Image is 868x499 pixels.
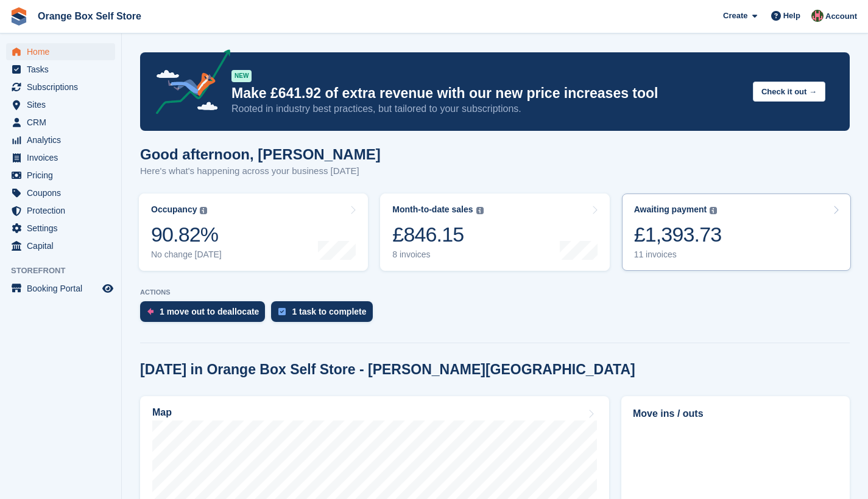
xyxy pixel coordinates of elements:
div: 90.82% [151,222,222,247]
img: David Clark [811,10,824,22]
a: menu [6,96,115,113]
img: price-adjustments-announcement-icon-8257ccfd72463d97f412b2fc003d46551f7dbcb40ab6d574587a9cd5c0d94... [146,49,231,119]
a: menu [6,202,115,219]
span: Create [723,10,747,22]
div: 1 move out to deallocate [160,307,259,316]
span: Booking Portal [27,280,100,297]
div: 1 task to complete [292,307,366,316]
a: 1 task to complete [271,301,378,328]
img: move_outs_to_deallocate_icon-f764333ba52eb49d3ac5e1228854f67142a1ed5810a6f6cc68b1a99e826820c5.svg [147,308,153,315]
a: menu [6,43,115,60]
img: task-75834270c22a3079a89374b754ae025e5fb1db73e45f91037f5363f120a921f8.svg [278,308,286,315]
span: CRM [27,114,100,131]
a: menu [6,149,115,166]
div: No change [DATE] [151,249,222,260]
a: menu [6,79,115,96]
span: Account [825,10,857,23]
p: Here's what's happening across your business [DATE] [140,164,381,178]
img: stora-icon-8386f47178a22dfd0bd8f6a31ec36ba5ce8667c1dd55bd0f319d3a0aa187defe.svg [10,7,28,26]
span: Storefront [11,265,121,277]
a: Preview store [101,281,115,296]
span: Tasks [27,61,100,78]
a: menu [6,184,115,201]
div: Occupancy [151,204,197,215]
img: icon-info-grey-7440780725fd019a000dd9b08b2336e03edf1995a4989e88bcd33f0948082b44.svg [476,207,484,214]
a: menu [6,280,115,297]
p: Make £641.92 of extra revenue with our new price increases tool [231,85,743,102]
a: menu [6,167,115,184]
a: Orange Box Self Store [33,6,146,26]
a: menu [6,237,115,254]
a: Awaiting payment £1,393.73 11 invoices [622,194,851,271]
div: 11 invoices [634,249,722,260]
p: Rooted in industry best practices, but tailored to your subscriptions. [231,102,743,116]
span: Invoices [27,149,100,166]
a: menu [6,131,115,148]
span: Sites [27,96,100,113]
span: Protection [27,202,100,219]
a: Month-to-date sales £846.15 8 invoices [380,194,609,271]
div: £1,393.73 [634,222,722,247]
span: Pricing [27,167,100,184]
a: menu [6,220,115,237]
div: 8 invoices [392,249,483,260]
h1: Good afternoon, [PERSON_NAME] [140,146,381,162]
img: icon-info-grey-7440780725fd019a000dd9b08b2336e03edf1995a4989e88bcd33f0948082b44.svg [200,207,207,214]
div: Awaiting payment [634,204,707,215]
span: Coupons [27,184,100,201]
span: Home [27,43,100,60]
span: Settings [27,220,100,237]
a: menu [6,114,115,131]
h2: Map [152,407,172,418]
p: ACTIONS [140,288,850,296]
span: Analytics [27,131,100,148]
h2: [DATE] in Orange Box Self Store - [PERSON_NAME][GEOGRAPHIC_DATA] [140,361,635,378]
h2: Move ins / outs [633,407,838,421]
a: menu [6,61,115,78]
div: Month-to-date sales [392,204,473,215]
a: 1 move out to deallocate [140,301,271,328]
span: Subscriptions [27,79,100,96]
img: icon-info-grey-7440780725fd019a000dd9b08b2336e03edf1995a4989e88bcd33f0948082b44.svg [710,207,717,214]
span: Capital [27,237,100,254]
div: NEW [231,70,252,82]
div: £846.15 [392,222,483,247]
button: Check it out → [753,82,825,102]
a: Occupancy 90.82% No change [DATE] [139,194,368,271]
span: Help [783,10,800,22]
